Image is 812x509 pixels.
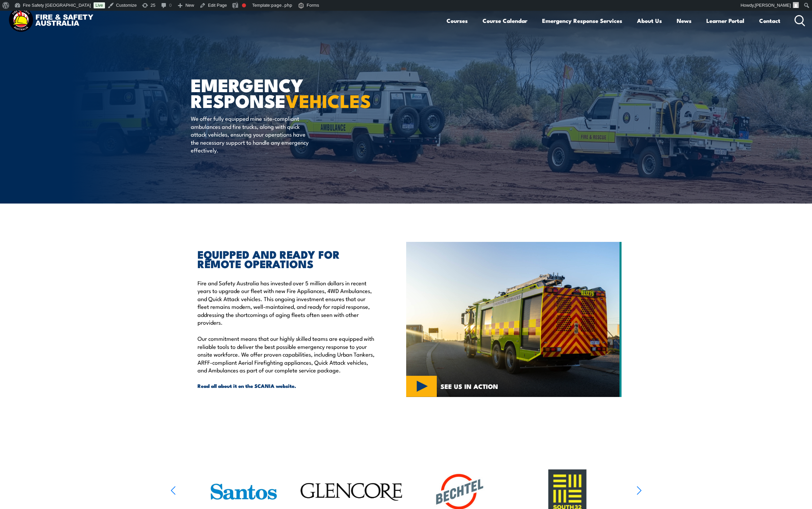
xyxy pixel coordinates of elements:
a: Course Calendar [483,12,527,30]
p: We offer fully equipped mine site-compliant ambulances and fire trucks, along with quick attack v... [191,114,314,154]
a: Emergency Response Services [542,12,622,30]
a: Courses [447,12,468,30]
div: Focus keyphrase not set [242,3,246,7]
a: Live [94,2,105,8]
a: News [677,12,692,30]
img: MERS VIDEO (3) [406,242,622,397]
a: Contact [759,12,780,30]
span: page.php [271,3,292,8]
p: Fire and Safety Australia has invested over 5 million dollars in recent years to upgrade our flee... [198,279,375,326]
span: [PERSON_NAME] [755,3,791,8]
a: Learner Portal [706,12,744,30]
a: About Us [637,12,662,30]
h2: EQUIPPED AND READY FOR REMOTE OPERATIONS [198,249,375,268]
h1: EMERGENCY RESPONSE [191,77,357,108]
strong: VEHICLES [286,86,371,114]
span: SEE US IN ACTION [440,383,498,389]
a: Read all about it on the SCANIA website. [198,382,375,390]
p: Our commitment means that our highly skilled teams are equipped with reliable tools to deliver th... [198,334,375,374]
